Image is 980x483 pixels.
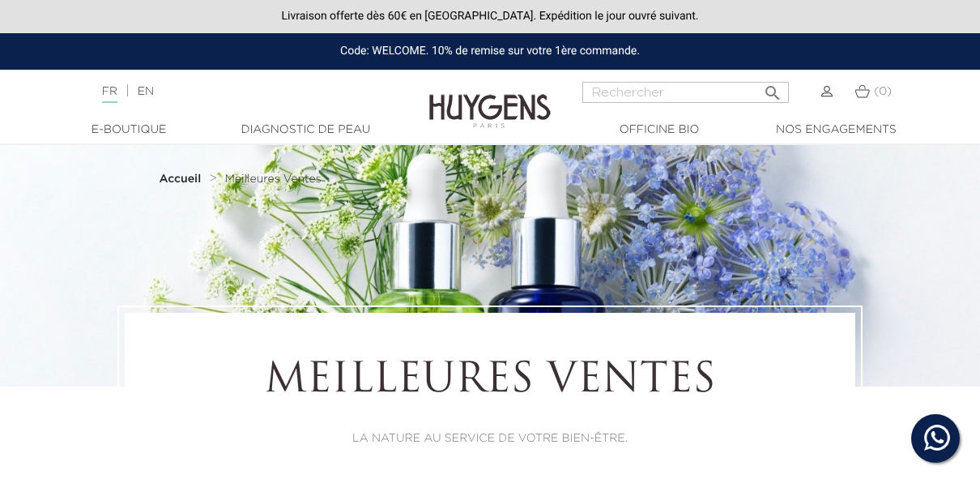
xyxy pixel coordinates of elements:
[874,86,892,97] span: (0)
[48,122,210,139] a: E-Boutique
[225,173,322,185] span: Meilleures Ventes
[169,430,811,447] p: LA NATURE AU SERVICE DE VOTRE BIEN-ÊTRE.
[102,86,117,103] a: FR
[160,173,205,186] a: Accueil
[578,122,740,139] a: Officine Bio
[169,357,811,406] h1: Meilleures Ventes
[582,82,789,103] input: Rechercher
[429,68,551,130] img: Huygens
[224,122,386,139] a: Diagnostic de peau
[138,86,154,97] a: EN
[225,173,322,186] a: Meilleures Ventes
[758,77,787,99] button: 
[763,79,782,98] i: 
[94,82,396,101] div: |
[755,122,917,139] a: Nos engagements
[160,173,202,185] strong: Accueil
